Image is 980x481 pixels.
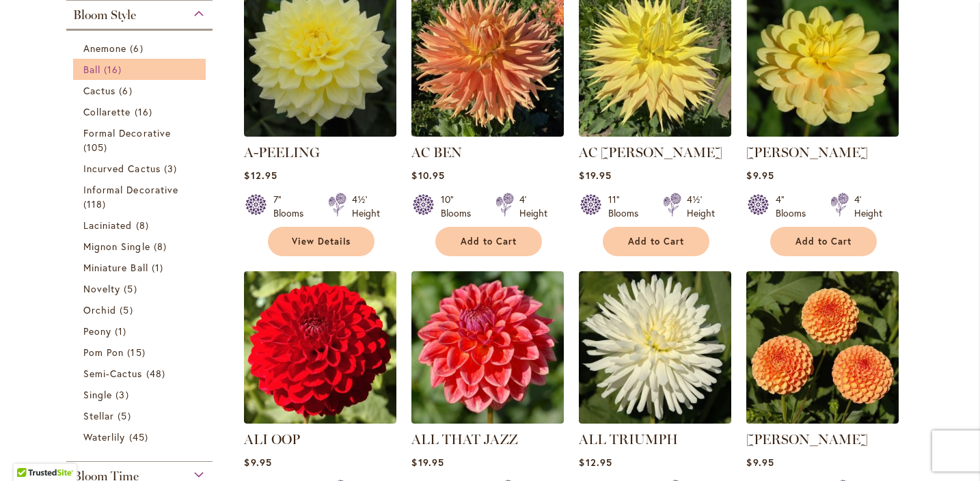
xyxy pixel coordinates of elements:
span: $12.95 [244,169,277,182]
span: $9.95 [746,169,774,182]
span: $10.95 [411,169,444,182]
span: Mignon Single [83,240,150,253]
a: ALL TRIUMPH [579,431,678,448]
span: 6 [119,83,135,98]
a: AHOY MATEY [746,126,899,139]
span: View Details [292,236,351,247]
button: Add to Cart [435,227,542,256]
span: 1 [115,324,130,338]
span: 5 [120,303,136,317]
a: A-PEELING [244,144,320,161]
span: 5 [124,281,140,296]
span: 8 [154,239,170,253]
span: Orchid [83,303,116,316]
div: 4" Blooms [776,193,814,220]
button: Add to Cart [603,227,709,256]
a: AC Jeri [579,126,731,139]
span: 5 [118,409,134,423]
span: Waterlily [83,430,125,443]
div: 4½' Height [687,193,715,220]
a: Miniature Ball 1 [83,260,199,275]
span: Add to Cart [628,236,684,247]
a: Orchid 5 [83,303,199,317]
a: Single 3 [83,387,199,402]
a: A-Peeling [244,126,396,139]
a: Waterlily 45 [83,430,199,444]
span: Add to Cart [461,236,517,247]
a: Laciniated 8 [83,218,199,232]
a: Peony 1 [83,324,199,338]
span: Informal Decorative [83,183,178,196]
span: 8 [136,218,152,232]
span: 3 [115,387,132,402]
a: AMBER QUEEN [746,413,899,426]
span: Ball [83,63,100,76]
a: Informal Decorative 118 [83,182,199,211]
span: 3 [164,161,180,176]
a: ALL THAT JAZZ [411,413,564,426]
span: Single [83,388,112,401]
a: AC BEN [411,126,564,139]
span: $12.95 [579,456,612,469]
span: 15 [127,345,148,359]
a: Novelty 5 [83,281,199,296]
a: ALL THAT JAZZ [411,431,518,448]
a: [PERSON_NAME] [746,431,868,448]
a: Formal Decorative 105 [83,126,199,154]
a: AC [PERSON_NAME] [579,144,722,161]
img: ALL TRIUMPH [579,271,731,424]
span: Add to Cart [795,236,852,247]
a: Anemone 6 [83,41,199,55]
img: ALI OOP [244,271,396,424]
span: Stellar [83,409,114,422]
span: Cactus [83,84,115,97]
a: AC BEN [411,144,462,161]
span: Laciniated [83,219,133,232]
span: 16 [135,105,156,119]
a: Incurved Cactus 3 [83,161,199,176]
a: ALI OOP [244,413,396,426]
span: $9.95 [244,456,271,469]
span: 6 [130,41,146,55]
span: Pom Pon [83,346,124,359]
a: [PERSON_NAME] [746,144,868,161]
span: Incurved Cactus [83,162,161,175]
span: Semi-Cactus [83,367,143,380]
a: Mignon Single 8 [83,239,199,253]
button: Add to Cart [770,227,877,256]
span: $19.95 [579,169,611,182]
div: 4' Height [854,193,882,220]
a: ALI OOP [244,431,300,448]
img: AMBER QUEEN [746,271,899,424]
div: 4½' Height [352,193,380,220]
span: $9.95 [746,456,774,469]
span: Anemone [83,42,126,55]
span: Collarette [83,105,131,118]
span: 118 [83,197,109,211]
a: Cactus 6 [83,83,199,98]
div: 7" Blooms [273,193,312,220]
div: 11" Blooms [608,193,646,220]
a: Ball 16 [83,62,199,77]
img: ALL THAT JAZZ [411,271,564,424]
span: Bloom Style [73,8,136,23]
span: 105 [83,140,111,154]
span: 1 [152,260,167,275]
span: $19.95 [411,456,444,469]
span: 48 [146,366,169,381]
div: 10" Blooms [441,193,479,220]
a: View Details [268,227,375,256]
a: Stellar 5 [83,409,199,423]
span: 16 [104,62,125,77]
a: Pom Pon 15 [83,345,199,359]
span: Formal Decorative [83,126,171,139]
a: ALL TRIUMPH [579,413,731,426]
span: Miniature Ball [83,261,148,274]
span: Peony [83,325,111,338]
span: Novelty [83,282,120,295]
iframe: Launch Accessibility Center [10,432,49,471]
span: 45 [129,430,152,444]
a: Collarette 16 [83,105,199,119]
div: 4' Height [519,193,547,220]
a: Semi-Cactus 48 [83,366,199,381]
